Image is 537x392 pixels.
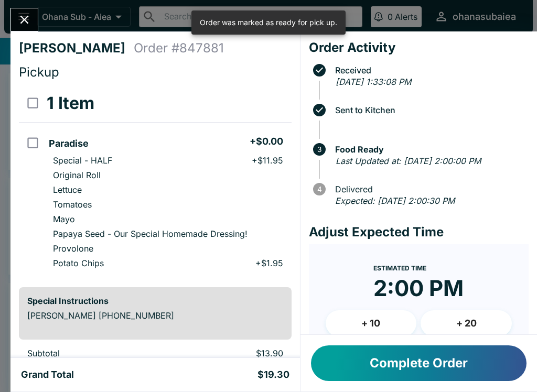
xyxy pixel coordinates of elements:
h5: Paradise [49,137,89,150]
p: Lettuce [53,184,82,195]
span: Sent to Kitchen [330,105,529,115]
h6: Special Instructions [27,296,283,306]
span: Pickup [19,64,59,80]
p: Papaya Seed - Our Special Homemade Dressing! [53,228,248,239]
h3: 1 Item [47,93,94,114]
button: + 10 [326,310,417,336]
button: Complete Order [311,345,527,381]
h5: $19.30 [257,368,289,381]
text: 4 [317,185,321,193]
span: Delivered [330,184,529,194]
p: Mayo [53,214,75,224]
p: Tomatoes [53,199,92,210]
h4: Adjust Expected Time [309,224,529,240]
p: Potato Chips [53,258,104,268]
button: + 20 [421,310,512,336]
h5: Grand Total [21,368,74,381]
em: [DATE] 1:33:08 PM [336,77,411,87]
em: Last Updated at: [DATE] 2:00:00 PM [336,156,481,166]
p: Subtotal [27,348,166,358]
div: Order was marked as ready for pick up. [200,14,337,31]
button: Close [11,8,38,31]
h5: + $0.00 [250,135,283,148]
span: Food Ready [330,145,529,154]
p: + $11.95 [252,155,283,166]
p: Special - HALF [53,155,112,166]
p: + $1.95 [255,258,283,268]
p: $13.90 [182,348,283,358]
table: orders table [19,84,292,279]
p: Provolone [53,243,93,254]
span: Estimated Time [373,264,426,272]
h4: [PERSON_NAME] [19,40,134,56]
text: 3 [317,145,321,154]
h4: Order Activity [309,40,529,56]
p: Original Roll [53,170,101,180]
em: Expected: [DATE] 2:00:30 PM [335,195,455,206]
h4: Order # 847881 [134,40,224,56]
span: Received [330,66,529,75]
p: [PERSON_NAME] [PHONE_NUMBER] [27,310,283,321]
time: 2:00 PM [373,275,464,302]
